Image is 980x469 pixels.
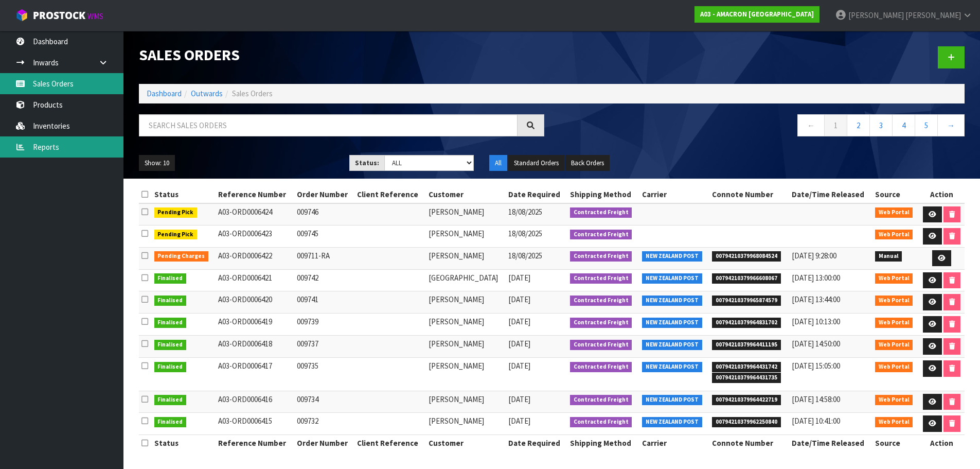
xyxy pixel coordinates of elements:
span: Manual [875,251,902,262]
span: NEW ZEALAND POST [642,395,702,405]
strong: Status: [355,159,379,167]
td: A03-ORD0006422 [216,247,294,269]
span: Contracted Freight [570,395,632,405]
span: NEW ZEALAND POST [642,417,702,427]
span: Pending Pick [154,230,198,240]
th: Date/Time Released [789,435,872,451]
span: Contracted Freight [570,207,632,218]
span: 00794210379964431742 [712,362,781,372]
span: Finalised [154,318,187,328]
span: 00794210379964422719 [712,395,781,405]
span: Web Portal [875,230,913,240]
td: [PERSON_NAME] [426,391,506,413]
td: 009742 [294,269,354,291]
span: Web Portal [875,362,913,372]
td: [PERSON_NAME] [426,291,506,314]
td: 009734 [294,391,354,413]
th: Action [919,186,965,203]
a: 1 [824,114,847,136]
a: 2 [847,114,870,136]
span: Contracted Freight [570,340,632,350]
td: A03-ORD0006419 [216,314,294,336]
span: 00794210379962250840 [712,417,781,427]
td: [PERSON_NAME] [426,225,506,248]
td: 009732 [294,413,354,435]
span: [PERSON_NAME] [905,10,961,20]
span: 18/08/2025 [508,251,542,260]
th: Status [152,435,216,451]
span: [DATE] [508,339,530,349]
span: 00794210379964411195 [712,340,781,350]
span: NEW ZEALAND POST [642,296,702,306]
td: 009741 [294,291,354,314]
span: NEW ZEALAND POST [642,273,702,284]
span: 00794210379965874579 [712,296,781,306]
th: Client Reference [354,186,426,203]
span: NEW ZEALAND POST [642,318,702,328]
nav: Page navigation [560,114,965,140]
span: Contracted Freight [570,318,632,328]
span: Finalised [154,417,187,427]
span: [DATE] [508,416,530,426]
td: A03-ORD0006421 [216,269,294,291]
th: Date Required [506,186,567,203]
th: Customer [426,435,506,451]
td: [PERSON_NAME] [426,314,506,336]
td: 009735 [294,358,354,391]
input: Search sales orders [139,114,518,136]
span: [DATE] [508,394,530,404]
span: 00794210379968084524 [712,251,781,262]
th: Customer [426,186,506,203]
button: Show: 10 [139,155,175,171]
span: [DATE] [508,317,530,326]
span: Finalised [154,395,187,405]
span: 00794210379964831702 [712,318,781,328]
td: A03-ORD0006424 [216,203,294,225]
span: [DATE] 10:41:00 [792,416,840,426]
td: A03-ORD0006423 [216,225,294,248]
td: A03-ORD0006418 [216,336,294,358]
span: NEW ZEALAND POST [642,251,702,262]
td: A03-ORD0006417 [216,358,294,391]
a: → [937,114,965,136]
a: ← [797,114,825,136]
td: A03-ORD0006416 [216,391,294,413]
td: 009711-RA [294,247,354,269]
a: 5 [915,114,938,136]
span: Web Portal [875,273,913,284]
th: Source [872,435,919,451]
span: [DATE] 9:28:00 [792,251,836,260]
th: Order Number [294,186,354,203]
td: [GEOGRAPHIC_DATA] [426,269,506,291]
span: Contracted Freight [570,251,632,262]
th: Carrier [639,435,709,451]
button: Back Orders [565,155,610,171]
span: NEW ZEALAND POST [642,362,702,372]
span: Finalised [154,273,187,284]
span: Contracted Freight [570,362,632,372]
span: Web Portal [875,296,913,306]
th: Action [919,435,965,451]
th: Order Number [294,435,354,451]
th: Reference Number [216,186,294,203]
span: 18/08/2025 [508,207,542,217]
span: Web Portal [875,417,913,427]
span: 18/08/2025 [508,229,542,238]
th: Status [152,186,216,203]
span: [DATE] 15:05:00 [792,361,840,371]
span: [DATE] 13:00:00 [792,273,840,283]
th: Date Required [506,435,567,451]
span: 00794210379966608067 [712,273,781,284]
span: Finalised [154,362,187,372]
span: [DATE] [508,294,530,304]
span: Finalised [154,296,187,306]
a: Dashboard [147,89,182,98]
span: Web Portal [875,207,913,218]
strong: A03 - AMACRON [GEOGRAPHIC_DATA] [700,10,814,19]
td: A03-ORD0006415 [216,413,294,435]
td: 009745 [294,225,354,248]
span: [PERSON_NAME] [848,10,904,20]
span: Web Portal [875,340,913,350]
td: [PERSON_NAME] [426,247,506,269]
span: Finalised [154,340,187,350]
